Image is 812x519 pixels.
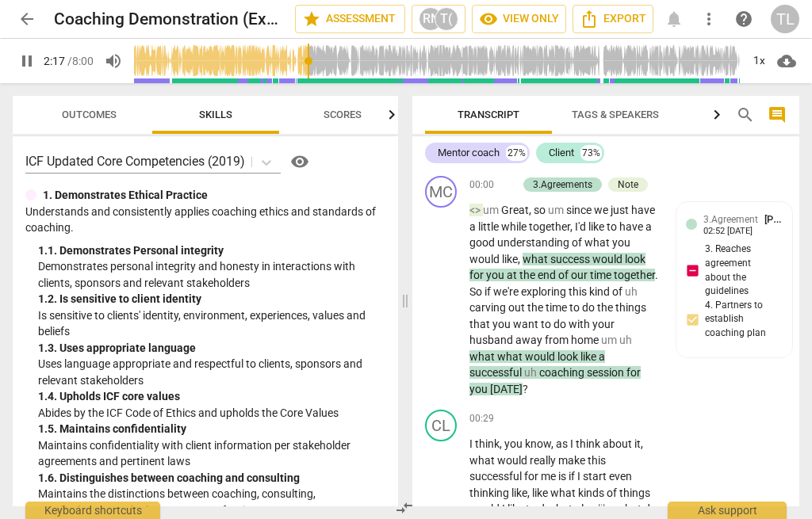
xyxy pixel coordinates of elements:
span: Skills [199,109,232,120]
p: Demonstrates personal integrity and honesty in interactions with clients, sponsors and relevant s... [38,258,385,291]
span: you [504,437,525,450]
span: start [583,470,609,483]
span: think [576,437,603,450]
span: Filler word [469,204,483,216]
p: Maintains confidentiality with client information per stakeholder agreements and pertinent laws [38,437,385,470]
span: this [569,285,589,298]
span: , [570,220,575,233]
span: think [475,437,500,450]
span: what [616,502,644,515]
span: [DATE] [490,383,523,395]
span: Scores [324,109,362,120]
span: of [572,236,584,249]
p: 1. Demonstrates Ethical Practice [43,187,208,204]
span: the [597,301,615,314]
button: Assessment [295,5,405,33]
span: home [571,334,601,346]
div: 3.Agreements [533,177,592,192]
span: cloud_download [777,52,796,71]
span: would [592,253,625,265]
span: to [607,220,619,233]
span: Filler word [619,334,632,346]
span: session [587,366,626,379]
span: would [525,350,557,363]
span: a [469,220,478,233]
span: to [526,502,538,515]
span: Filler word [548,204,566,216]
div: 1. 2. Is sensitive to client identity [38,291,385,307]
span: comment [768,105,787,124]
span: 2:17 [44,55,65,67]
span: as [556,437,570,450]
span: what [584,236,612,249]
button: Export [573,5,653,33]
span: you [612,236,630,249]
span: , [551,437,556,450]
div: 1. 5. Maintains confidentiality [38,421,385,437]
span: I [570,437,576,450]
span: really [530,454,558,467]
span: that [469,318,492,330]
span: Filler word [601,334,619,346]
span: but [556,502,575,515]
div: Mentor coach [438,145,500,161]
div: Note [618,177,638,192]
span: Tags & Speakers [572,109,659,120]
span: , [551,502,556,515]
span: we [594,204,611,216]
span: look [625,253,645,265]
span: like [580,350,599,363]
span: together [529,220,570,233]
span: pause [17,52,36,71]
span: ? [523,383,528,395]
span: Transcript [458,109,519,120]
span: View only [479,10,559,29]
span: exploring [521,285,569,298]
span: for [469,269,486,281]
span: do [553,318,569,330]
span: the [519,269,538,281]
span: would [469,253,502,265]
button: View only [472,5,566,33]
span: , [641,437,643,450]
div: 02:52 [DATE] [703,227,753,237]
span: kinds [578,487,607,499]
span: of [558,269,571,281]
div: 73% [580,145,602,161]
p: Abides by the ICF Code of Ethics and upholds the Core Values [38,405,385,422]
span: have [619,220,645,233]
p: Maintains the distinctions between coaching, consulting, psychotherapy and other support professions [38,486,385,518]
span: like [532,487,550,499]
span: I [502,502,507,515]
span: since [566,204,594,216]
button: RNT( [412,5,465,33]
span: visibility [290,152,309,171]
span: things [619,487,650,499]
span: coaching [539,366,587,379]
a: Help [730,5,758,33]
span: time [546,301,569,314]
span: what [469,350,497,363]
span: Export [580,10,646,29]
span: little [478,220,501,233]
button: Play [13,47,41,75]
span: success [550,253,592,265]
p: Is sensitive to clients' identity, environment, experiences, values and beliefs [38,307,385,340]
span: 00:29 [469,412,494,426]
span: to [541,318,553,330]
span: you [492,318,513,330]
span: your [592,318,615,330]
button: Search [733,102,758,128]
p: Understands and consistently applies coaching ethics and standards of coaching. [25,204,385,236]
span: more_vert [699,10,718,29]
span: arrow_back [17,10,36,29]
span: from [545,334,571,346]
a: Help [281,149,312,174]
button: Show/Hide comments [764,102,790,128]
span: time [590,269,614,281]
span: , [500,437,504,450]
span: good [469,236,497,249]
span: like [511,487,527,499]
span: with [569,318,592,330]
div: 1. 4. Upholds ICF core values [38,388,385,405]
